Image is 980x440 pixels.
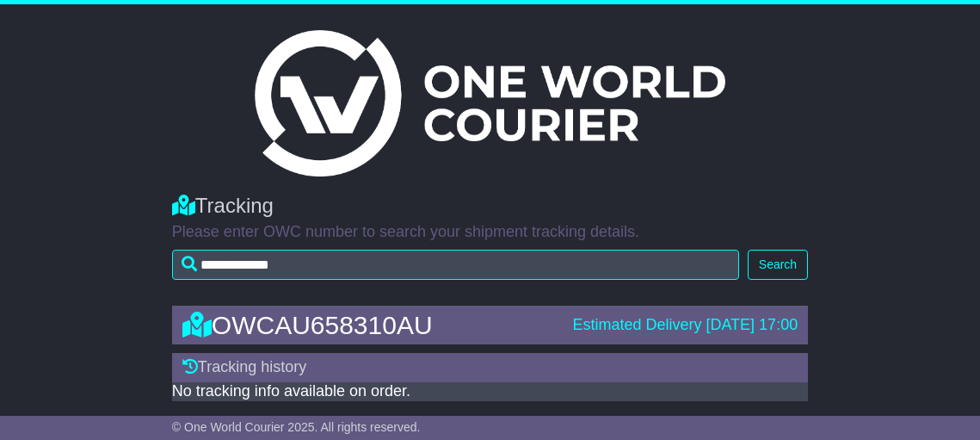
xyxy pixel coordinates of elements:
div: Tracking history [172,353,808,382]
div: No tracking info available on order. [172,382,808,401]
p: Please enter OWC number to search your shipment tracking details. [172,223,808,242]
img: Light [255,30,724,177]
div: OWCAU658310AU [174,311,564,339]
div: Tracking [172,194,808,219]
button: Search [748,250,808,280]
div: Estimated Delivery [DATE] 17:00 [572,316,798,335]
span: © One World Courier 2025. All rights reserved. [172,420,421,434]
